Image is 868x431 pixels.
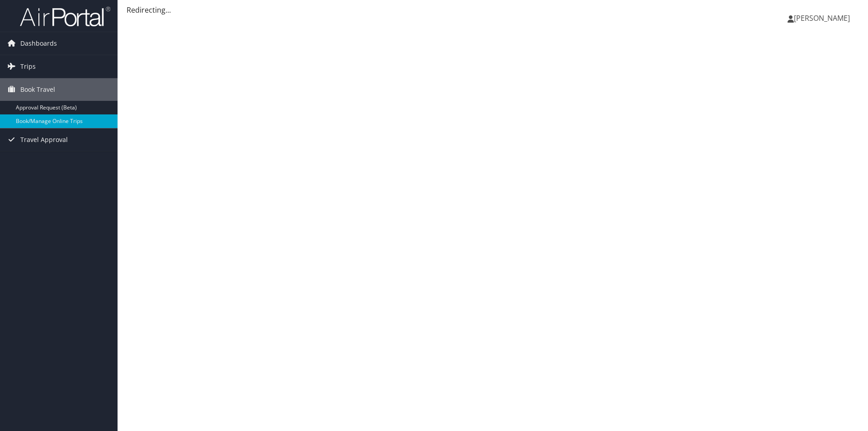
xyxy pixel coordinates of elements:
[794,13,850,23] span: [PERSON_NAME]
[20,78,55,101] span: Book Travel
[20,32,57,55] span: Dashboards
[20,6,110,27] img: airportal-logo.png
[788,5,859,32] a: [PERSON_NAME]
[127,5,859,15] div: Redirecting...
[20,55,36,78] span: Trips
[20,128,68,151] span: Travel Approval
